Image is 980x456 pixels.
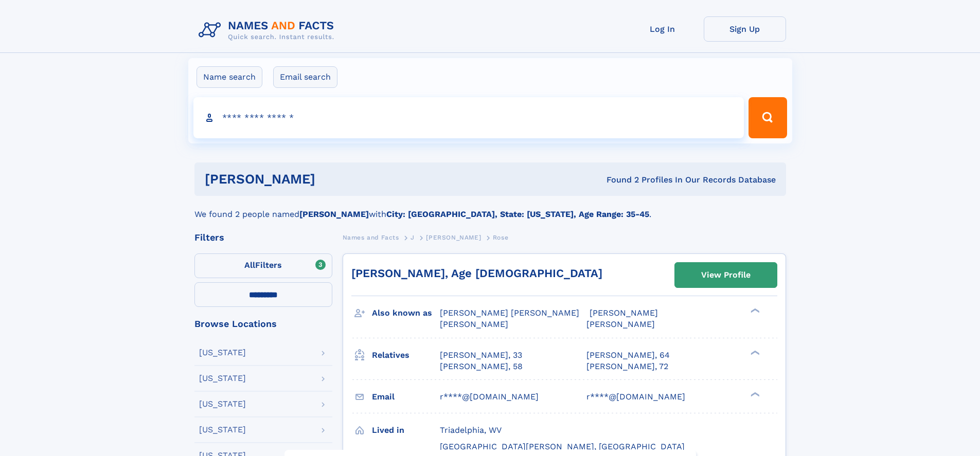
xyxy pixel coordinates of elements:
a: [PERSON_NAME] [426,231,481,244]
div: [US_STATE] [199,426,246,434]
a: [PERSON_NAME], 33 [440,350,522,361]
label: Email search [273,66,337,88]
span: [PERSON_NAME] [426,234,481,241]
span: J [411,234,415,241]
h3: Relatives [372,346,440,364]
a: Names and Facts [343,231,399,244]
div: [US_STATE] [199,349,246,357]
a: View Profile [675,263,777,287]
span: All [244,260,255,270]
a: [PERSON_NAME], 72 [586,361,668,372]
label: Filters [194,253,332,278]
b: City: [GEOGRAPHIC_DATA], State: [US_STATE], Age Range: 35-45 [386,209,649,219]
div: Filters [194,233,332,242]
span: [PERSON_NAME] [PERSON_NAME] [440,308,579,318]
img: Logo Names and Facts [194,16,343,44]
h3: Email [372,388,440,406]
button: Search Button [749,97,787,138]
div: [US_STATE] [199,400,246,408]
input: search input [193,97,744,138]
div: View Profile [701,263,751,287]
a: Log In [621,16,704,42]
a: [PERSON_NAME], 64 [586,350,670,361]
a: [PERSON_NAME], Age [DEMOGRAPHIC_DATA] [351,267,602,280]
a: J [411,231,415,244]
label: Name search [197,66,262,88]
span: [PERSON_NAME] [586,319,655,329]
span: [GEOGRAPHIC_DATA][PERSON_NAME], [GEOGRAPHIC_DATA] [440,442,685,451]
h3: Also known as [372,304,440,322]
a: [PERSON_NAME], 58 [440,361,523,372]
b: [PERSON_NAME] [299,209,369,219]
h1: [PERSON_NAME] [205,173,461,186]
h3: Lived in [372,422,440,439]
div: Browse Locations [194,319,332,329]
span: [PERSON_NAME] [590,308,658,318]
a: Sign Up [704,16,786,42]
div: Found 2 Profiles In Our Records Database [461,174,776,186]
div: ❯ [748,307,760,314]
div: ❯ [748,391,760,397]
span: [PERSON_NAME] [440,319,508,329]
div: We found 2 people named with . [194,196,786,221]
span: Triadelphia, WV [440,425,502,435]
span: Rose [493,234,508,241]
div: ❯ [748,349,760,356]
div: [US_STATE] [199,374,246,382]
